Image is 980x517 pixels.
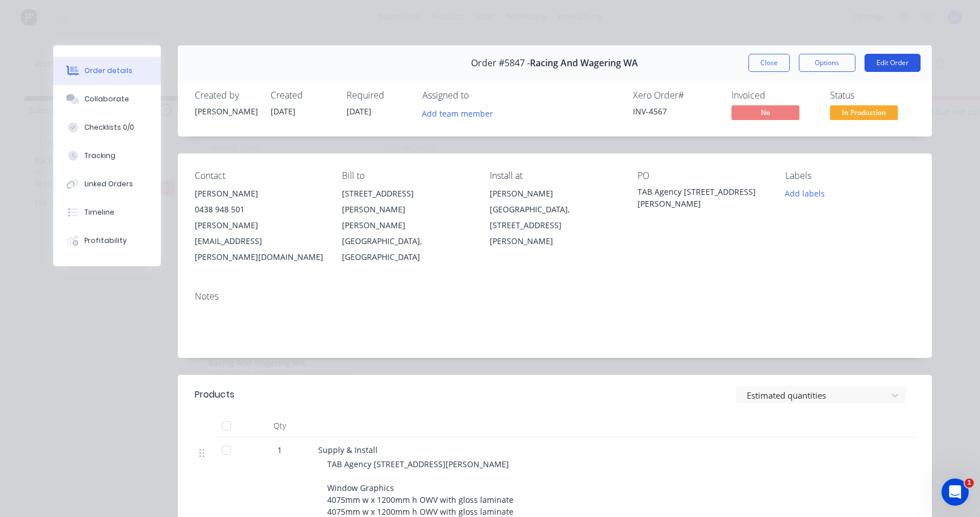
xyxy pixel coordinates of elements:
div: INV-4567 [633,105,718,117]
button: Add team member [416,105,499,121]
button: In Production [830,105,898,122]
span: [DATE] [346,106,371,117]
div: Install at [490,170,619,181]
div: [STREET_ADDRESS][PERSON_NAME] [342,186,472,217]
div: Labels [785,170,915,181]
div: Profitability [84,236,127,246]
div: [PERSON_NAME] [195,186,324,202]
span: Racing And Wagering WA [530,58,638,69]
div: [PERSON_NAME]0438 948 501[PERSON_NAME][EMAIL_ADDRESS][PERSON_NAME][DOMAIN_NAME] [195,186,324,265]
div: PO [637,170,767,181]
span: 1 [277,444,282,456]
button: Profitability [53,227,161,255]
button: Add labels [779,186,831,201]
button: Collaborate [53,85,161,113]
div: Contact [195,170,324,181]
iframe: Intercom live chat [942,478,969,506]
span: No [731,105,799,119]
button: Options [799,54,855,72]
span: Order #5847 - [471,58,530,69]
button: Close [748,54,790,72]
div: Checklists 0/0 [84,122,134,133]
button: Linked Orders [53,170,161,198]
span: In Production [830,105,898,119]
div: [PERSON_NAME] [195,105,257,117]
div: TAB Agency [STREET_ADDRESS][PERSON_NAME] [637,186,767,210]
button: Edit Order [865,54,921,72]
div: [PERSON_NAME][GEOGRAPHIC_DATA], [STREET_ADDRESS][PERSON_NAME] [490,186,619,249]
div: Qty [246,415,314,437]
div: [PERSON_NAME][EMAIL_ADDRESS][PERSON_NAME][DOMAIN_NAME] [195,217,324,265]
div: Created by [195,90,257,101]
span: 1 [965,478,974,488]
div: Status [830,90,915,101]
div: Required [346,90,409,101]
div: Products [195,388,234,401]
div: [PERSON_NAME][GEOGRAPHIC_DATA], [GEOGRAPHIC_DATA] [342,217,472,265]
div: Xero Order # [633,90,718,101]
button: Tracking [53,142,161,170]
div: Notes [195,291,915,302]
div: [STREET_ADDRESS][PERSON_NAME][PERSON_NAME][GEOGRAPHIC_DATA], [GEOGRAPHIC_DATA] [342,186,472,265]
div: Timeline [84,207,114,217]
div: 0438 948 501 [195,202,324,217]
div: Bill to [342,170,472,181]
span: [DATE] [271,106,296,117]
button: Checklists 0/0 [53,113,161,142]
button: Timeline [53,198,161,227]
button: Add team member [422,105,499,121]
div: Invoiced [731,90,816,101]
div: Linked Orders [84,179,133,189]
div: Tracking [84,151,115,161]
button: Order details [53,57,161,85]
span: Supply & Install [318,445,378,455]
div: Assigned to [422,90,536,101]
div: Collaborate [84,94,129,104]
div: Created [271,90,333,101]
div: Order details [84,66,132,76]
